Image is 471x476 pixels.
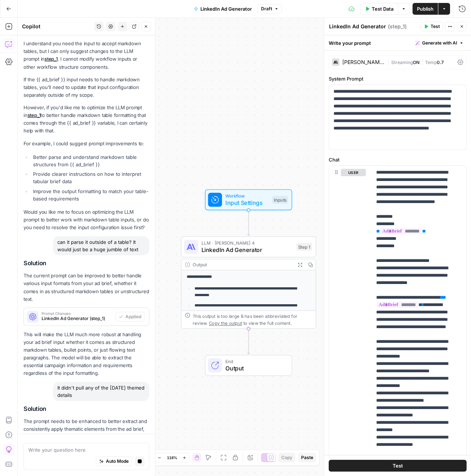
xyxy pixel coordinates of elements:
button: Applied [115,312,144,322]
p: For example, I could suggest prompt improvements to: [24,140,149,148]
span: Paste [301,454,313,461]
button: user [341,169,366,176]
g: Edge from start to step_1 [247,210,250,235]
p: This will make the LLM much more robust at handling your ad brief input whether it comes as struc... [24,331,149,377]
span: 0.7 [437,60,444,65]
div: EndOutput [181,355,316,376]
button: Copy [278,453,295,462]
h2: Solution [24,260,149,267]
span: Input Settings [225,199,268,207]
p: Would you like me to focus on optimizing the LLM prompt to better work with markdown table inputs... [24,208,149,231]
span: LinkedIn Ad Generator [201,245,293,254]
h2: Solution [24,405,149,412]
textarea: LinkedIn Ad Generator [329,23,386,30]
g: Edge from step_1 to end [247,329,250,354]
span: Generate with AI [422,40,457,46]
button: Test [421,22,443,31]
a: step_1 [28,112,41,118]
div: Inputs [272,196,288,203]
div: Write your prompt [324,35,471,50]
span: Prompt Changes [42,312,113,315]
button: Publish [413,3,438,15]
span: LinkedIn Ad Generator [200,5,252,13]
span: Applied [125,313,141,320]
button: Test [329,460,467,472]
button: Generate with AI [413,38,467,48]
button: Test Data [360,3,398,15]
label: Chat [329,156,467,163]
label: System Prompt [329,75,467,82]
li: Provide clearer instructions on how to interpret tabular brief data [31,170,149,185]
p: The prompt needs to be enhanced to better extract and consistently apply thematic elements from t... [24,418,149,441]
a: step_1 [44,56,58,62]
div: It didn't pull any of the [DATE] themed details [53,382,149,401]
span: | [388,58,391,65]
button: Paste [298,453,316,462]
div: Output [193,261,292,268]
div: This output is too large & has been abbreviated for review. to view the full content. [193,313,312,327]
div: Copilot [22,23,92,30]
span: 118% [167,455,177,461]
span: Draft [261,6,272,12]
p: If the {{ ad_brief }} input needs to handle markdown tables, you'll need to update that input con... [24,76,149,99]
span: Temp [425,60,437,65]
span: End [225,358,285,365]
span: Test [393,462,403,469]
div: [PERSON_NAME] 4 [342,60,385,65]
span: Streaming [391,60,413,65]
button: LinkedIn Ad Generator [189,3,256,15]
p: However, if you'd like me to optimize the LLM prompt in to better handle markdown table formattin... [24,104,149,135]
span: Copy [281,454,292,461]
span: LinkedIn Ad Generator (step_1) [42,315,113,322]
p: The current prompt can be improved to better handle various input formats from your ad brief, whe... [24,272,149,303]
span: Test Data [372,5,393,13]
li: Better parse and understand markdown table structures from {{ ad_brief }} [31,153,149,168]
span: LLM · [PERSON_NAME] 4 [201,239,293,246]
span: Publish [417,5,433,13]
span: Workflow [225,192,268,199]
span: Output [225,364,285,373]
p: I understand you need the input to accept markdown tables, but I can only suggest changes to the ... [24,40,149,71]
span: Copy the output [209,320,242,326]
span: Test [431,23,440,30]
span: | [420,58,425,65]
li: Improve the output formatting to match your table-based requirements [31,188,149,202]
span: ( step_1 ) [388,23,407,30]
div: can it parse it outside of a table? It would just be a huge jumble of text [53,236,149,255]
span: Auto Mode [106,458,129,465]
button: Draft [258,4,282,14]
button: Auto Mode [96,457,132,466]
div: Step 1 [296,243,312,251]
div: WorkflowInput SettingsInputs [181,189,316,210]
span: ON [413,60,420,65]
